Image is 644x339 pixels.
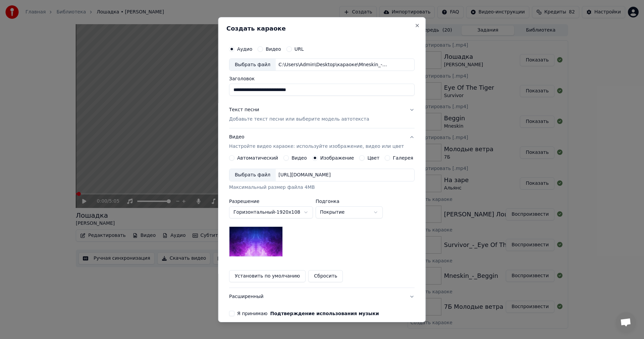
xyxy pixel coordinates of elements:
button: Текст песниДобавьте текст песни или выберите модель автотекста [229,101,415,128]
button: Установить по умолчанию [229,270,306,282]
label: Видео [266,46,281,51]
div: [URL][DOMAIN_NAME] [276,172,333,178]
label: Разрешение [229,199,313,204]
p: Добавьте текст песни или выберите модель автотекста [229,116,369,123]
label: Цвет [368,156,380,160]
label: URL [294,46,304,51]
label: Видео [291,156,307,160]
div: ВидеоНастройте видео караоке: используйте изображение, видео или цвет [229,155,415,288]
label: Аудио [237,46,252,51]
label: Автоматический [237,156,278,160]
h2: Создать караоке [226,25,417,31]
button: Расширенный [229,288,415,305]
button: ВидеоНастройте видео караоке: используйте изображение, видео или цвет [229,128,415,155]
div: Видео [229,134,404,150]
div: C:\Users\Admin\Desktop\караоке\Mneskin_-_I_WANNA_BE_YOUR_SLAVE_72864238.mp3 [276,61,390,68]
label: Подгонка [316,199,383,204]
label: Галерея [393,156,414,160]
label: Изображение [320,156,354,160]
label: Заголовок [229,76,415,81]
div: Максимальный размер файла 4MB [229,184,415,191]
div: Выбрать файл [229,58,276,71]
div: Текст песни [229,107,259,113]
label: Я принимаю [237,311,379,316]
p: Настройте видео караоке: используйте изображение, видео или цвет [229,143,404,150]
button: Я принимаю [270,311,379,316]
button: Сбросить [309,270,343,282]
div: Выбрать файл [229,169,276,181]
